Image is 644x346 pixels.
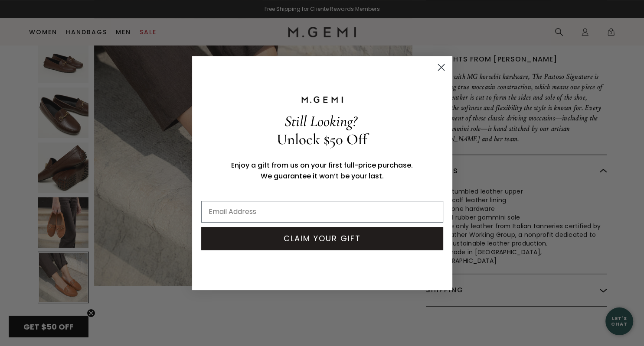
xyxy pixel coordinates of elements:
span: Enjoy a gift from us on your first full-price purchase. We guarantee it won’t be your last. [231,160,413,181]
input: Email Address [201,201,443,223]
img: M.GEMI [301,96,344,103]
span: Unlock $50 Off [277,130,367,149]
button: Close dialog [434,60,449,75]
span: Still Looking? [284,112,357,130]
button: CLAIM YOUR GIFT [201,227,443,250]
